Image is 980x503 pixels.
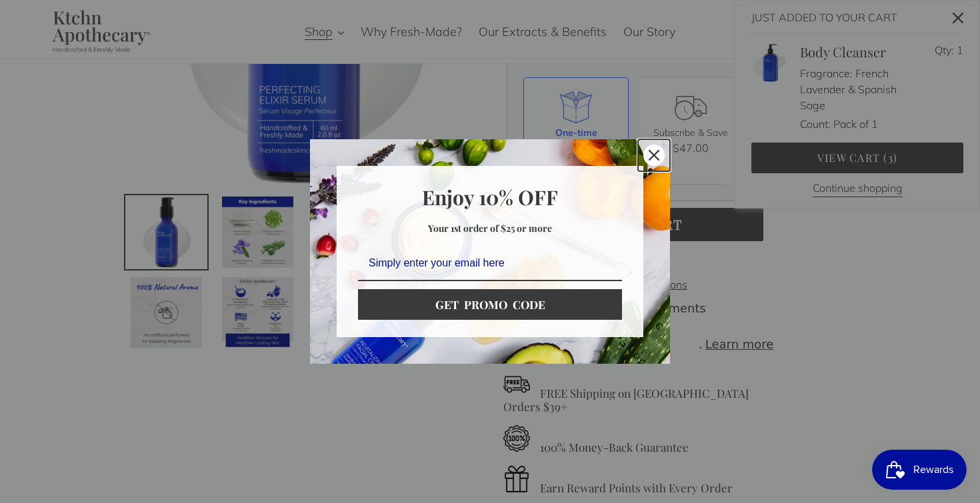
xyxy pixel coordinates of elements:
[358,289,622,320] button: GET PROMO CODE
[649,150,659,161] svg: close icon
[358,246,622,281] input: Email field
[422,184,558,211] strong: Enjoy 10% OFF
[638,139,670,171] button: Close
[872,450,967,490] iframe: Button to open loyalty program pop-up
[428,222,552,235] strong: Your 1st order of $25 or more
